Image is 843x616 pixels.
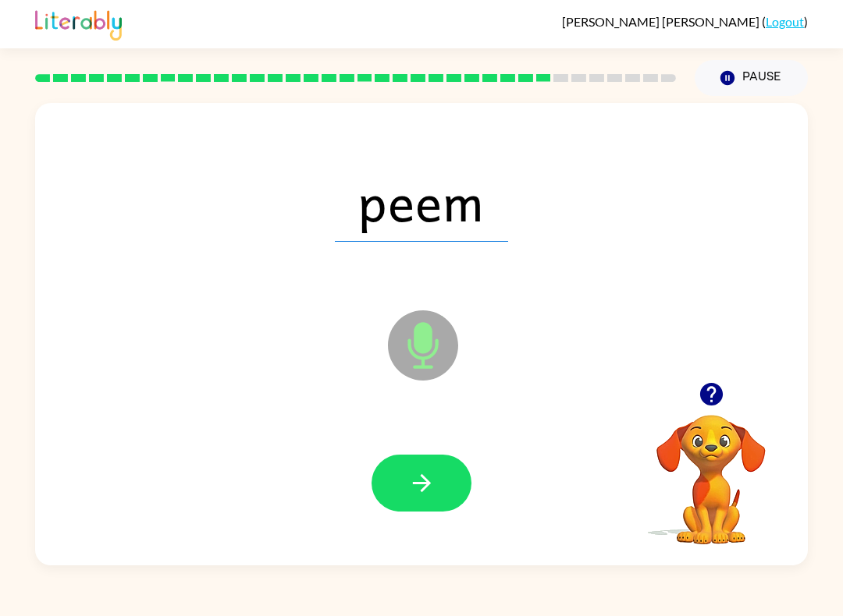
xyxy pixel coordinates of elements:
[562,14,762,29] span: [PERSON_NAME] [PERSON_NAME]
[35,6,122,41] img: Literably
[562,14,808,29] div: ( )
[633,391,789,547] video: Your browser must support playing .mp4 files to use Literably. Please try using another browser.
[335,161,508,242] span: peem
[766,14,804,29] a: Logout
[695,60,808,96] button: Pause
